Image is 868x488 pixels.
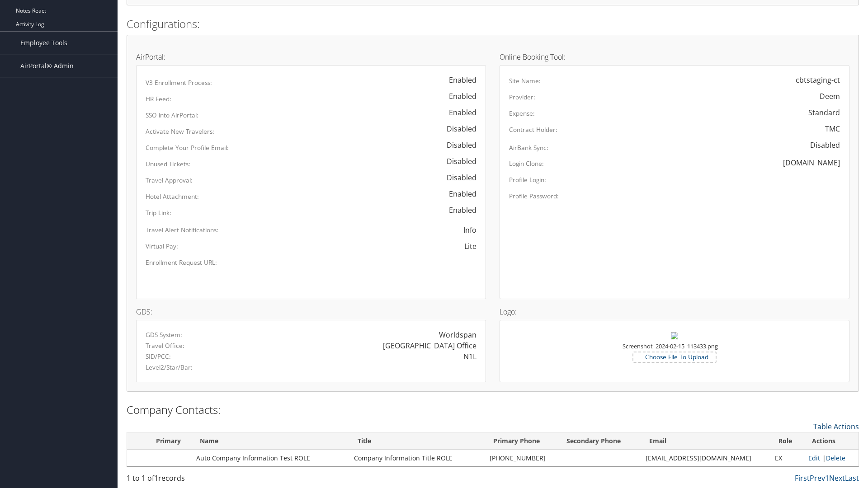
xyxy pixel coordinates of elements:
[509,143,548,152] label: AirBank Sync:
[810,473,825,483] a: Prev
[146,208,171,217] label: Trip Link:
[439,329,476,340] div: Worldspan
[485,432,558,450] th: Primary Phone
[146,225,218,235] label: Travel Alert Notifications:
[826,454,845,462] a: Delete
[440,205,476,216] div: Enabled
[154,473,158,483] span: 1
[641,432,770,450] th: Email
[127,473,300,488] div: 1 to 1 of records
[509,159,544,168] label: Login Clone:
[808,107,840,118] div: Standard
[509,109,535,118] label: Expense:
[20,32,67,54] span: Employee Tools
[633,352,716,361] label: Choose File To Upload
[136,53,486,61] h4: AirPortal:
[558,432,641,450] th: Secondary Phone
[808,454,820,462] a: Edit
[127,16,859,32] h2: Configurations:
[146,192,199,201] label: Hotel Attachment:
[438,156,476,167] div: Disabled
[813,422,859,432] a: Table Actions
[146,111,198,120] label: SSO into AirPortal:
[146,160,190,169] label: Unused Tickets:
[485,450,558,466] td: [PHONE_NUMBER]
[509,93,535,102] label: Provider:
[825,123,840,134] div: TMC
[464,241,476,252] div: Lite
[509,192,559,201] label: Profile Password:
[820,91,840,102] div: Deem
[801,140,840,150] div: Disabled
[349,432,485,450] th: Title
[192,450,349,466] td: Auto Company Information Test ROLE
[509,76,541,85] label: Site Name:
[440,107,476,118] div: Enabled
[804,450,859,466] td: |
[20,55,74,77] span: AirPortal® Admin
[146,341,184,350] label: Travel Office:
[500,53,849,61] h4: Online Booking Tool:
[349,450,485,466] td: Company Information Title ROLE
[146,242,178,251] label: Virtual Pay:
[146,258,217,267] label: Enrollment Request URL:
[146,176,193,185] label: Travel Approval:
[146,94,171,103] label: HR Feed:
[825,473,829,483] a: 1
[845,473,859,483] a: Last
[454,221,476,239] span: Info
[192,432,349,450] th: Name
[440,75,476,85] div: Enabled
[770,432,804,450] th: Role
[463,351,476,362] div: N1L
[438,172,476,183] div: Disabled
[671,332,678,339] img: Screenshot_2024-02-15_113433.png
[804,432,859,450] th: Actions
[440,188,476,199] div: Enabled
[438,123,476,134] div: Disabled
[440,91,476,102] div: Enabled
[783,157,840,168] div: [DOMAIN_NAME]
[146,78,212,87] label: V3 Enrollment Process:
[146,330,182,339] label: GDS System:
[509,125,557,134] label: Contract Holder:
[146,432,192,450] th: Primary
[796,75,840,85] div: cbtstaging-ct
[146,127,214,136] label: Activate New Travelers:
[509,175,546,184] label: Profile Login:
[146,143,229,152] label: Complete Your Profile Email:
[136,308,486,315] h4: GDS:
[795,473,810,483] a: First
[438,140,476,150] div: Disabled
[829,473,845,483] a: Next
[127,402,859,418] h2: Company Contacts:
[146,352,171,361] label: SID/PCC:
[641,450,770,466] td: [EMAIL_ADDRESS][DOMAIN_NAME]
[383,340,476,351] div: [GEOGRAPHIC_DATA] Office
[623,342,718,359] small: Screenshot_2024-02-15_113433.png
[146,363,193,372] label: Level2/Star/Bar:
[770,450,804,466] td: EX
[500,308,849,315] h4: Logo:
